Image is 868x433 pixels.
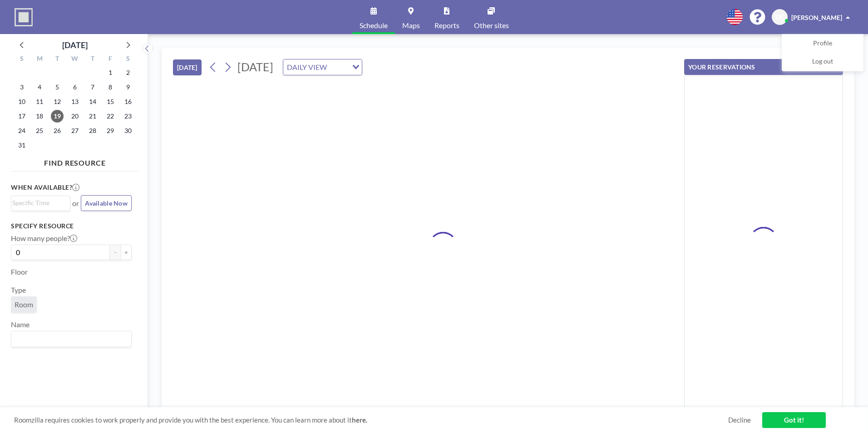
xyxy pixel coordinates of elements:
[122,124,134,137] span: Saturday, August 30, 2025
[104,66,117,79] span: Friday, August 1, 2025
[11,320,30,329] label: Name
[33,110,46,123] span: Monday, August 18, 2025
[86,95,99,108] span: Thursday, August 14, 2025
[31,54,49,65] div: M
[15,139,28,152] span: Sunday, August 31, 2025
[402,22,420,29] span: Maps
[49,54,66,65] div: T
[283,59,362,75] div: Search for option
[13,54,31,65] div: S
[173,59,202,75] button: [DATE]
[15,8,33,26] img: organization-logo
[51,81,64,93] span: Tuesday, August 5, 2025
[33,81,46,93] span: Monday, August 4, 2025
[434,22,459,29] span: Reports
[69,110,81,123] span: Wednesday, August 20, 2025
[121,245,132,260] button: +
[86,110,99,123] span: Thursday, August 21, 2025
[72,199,79,208] span: or
[11,222,132,230] h3: Specify resource
[11,196,70,210] div: Search for option
[81,195,132,211] button: Available Now
[85,199,128,207] span: Available Now
[782,34,863,53] a: Profile
[122,110,134,123] span: Saturday, August 23, 2025
[775,13,784,21] span: DG
[11,155,139,167] h4: FIND RESOURCE
[791,14,842,21] span: [PERSON_NAME]
[728,416,751,424] a: Decline
[12,333,126,345] input: Search for option
[812,57,833,66] span: Log out
[33,95,46,108] span: Monday, August 11, 2025
[51,95,64,108] span: Tuesday, August 12, 2025
[360,22,388,29] span: Schedule
[101,54,119,65] div: F
[11,331,131,347] div: Search for option
[62,39,88,51] div: [DATE]
[15,300,33,309] span: Room
[119,54,137,65] div: S
[122,95,134,108] span: Saturday, August 16, 2025
[86,81,99,93] span: Thursday, August 7, 2025
[104,110,117,123] span: Friday, August 22, 2025
[684,59,843,75] button: YOUR RESERVATIONS
[12,198,65,208] input: Search for option
[69,95,81,108] span: Wednesday, August 13, 2025
[33,124,46,137] span: Monday, August 25, 2025
[86,124,99,137] span: Thursday, August 28, 2025
[11,234,77,243] label: How many people?
[110,245,121,260] button: -
[51,110,64,123] span: Tuesday, August 19, 2025
[14,416,728,424] span: Roomzilla requires cookies to work properly and provide you with the best experience. You can lea...
[352,416,367,424] a: here.
[474,22,509,29] span: Other sites
[11,285,26,295] label: Type
[11,267,28,276] label: Floor
[69,124,81,137] span: Wednesday, August 27, 2025
[104,95,117,108] span: Friday, August 15, 2025
[813,39,832,48] span: Profile
[782,53,863,71] a: Log out
[15,124,28,137] span: Sunday, August 24, 2025
[15,110,28,123] span: Sunday, August 17, 2025
[51,124,64,137] span: Tuesday, August 26, 2025
[104,124,117,137] span: Friday, August 29, 2025
[15,95,28,108] span: Sunday, August 10, 2025
[69,81,81,93] span: Wednesday, August 6, 2025
[104,81,117,93] span: Friday, August 8, 2025
[122,66,134,79] span: Saturday, August 2, 2025
[84,54,101,65] div: T
[762,412,826,428] a: Got it!
[122,81,134,93] span: Saturday, August 9, 2025
[330,61,347,73] input: Search for option
[285,61,329,73] span: DAILY VIEW
[15,81,28,93] span: Sunday, August 3, 2025
[237,60,273,74] span: [DATE]
[66,54,84,65] div: W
